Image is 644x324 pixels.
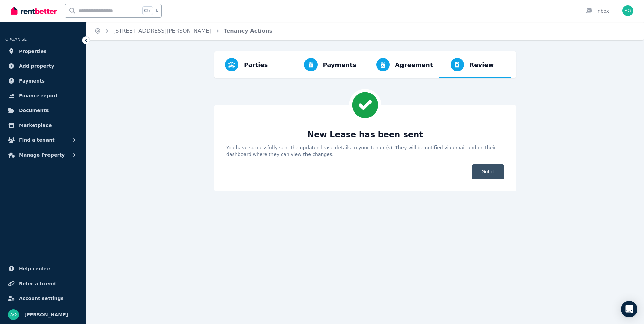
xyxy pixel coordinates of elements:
[19,92,58,100] span: Finance report
[5,292,80,305] a: Account settings
[113,28,212,34] a: [STREET_ADDRESS][PERSON_NAME]
[19,294,64,302] span: Account settings
[156,8,158,13] span: k
[472,164,504,179] span: Got it
[19,77,45,85] span: Payments
[19,62,54,70] span: Add property
[142,6,153,15] span: Ctrl
[214,51,516,78] nav: Progress
[19,265,50,273] span: Help centre
[5,74,80,88] a: Payments
[5,89,80,102] a: Finance report
[621,301,637,317] div: Open Intercom Messenger
[11,6,57,16] img: RentBetter
[5,148,80,162] button: Manage Property
[622,5,633,16] img: Aaron Oates
[585,8,609,14] div: Inbox
[5,59,80,73] a: Add property
[5,37,27,42] span: ORGANISE
[8,309,19,320] img: Aaron Oates
[5,133,80,147] button: Find a tenant
[5,119,80,132] a: Marketplace
[5,44,80,58] a: Properties
[19,280,56,288] span: Refer a friend
[19,47,47,55] span: Properties
[224,28,273,34] a: Tenancy Actions
[226,144,504,158] p: You have successfully sent the updated lease details to your tenant(s). They will be notified via...
[307,129,423,140] h3: New Lease has been sent
[24,311,68,319] span: [PERSON_NAME]
[5,277,80,290] a: Refer a friend
[19,136,55,144] span: Find a tenant
[19,121,52,129] span: Marketplace
[5,104,80,117] a: Documents
[19,151,65,159] span: Manage Property
[5,262,80,276] a: Help centre
[86,22,281,40] nav: Breadcrumb
[19,106,49,115] span: Documents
